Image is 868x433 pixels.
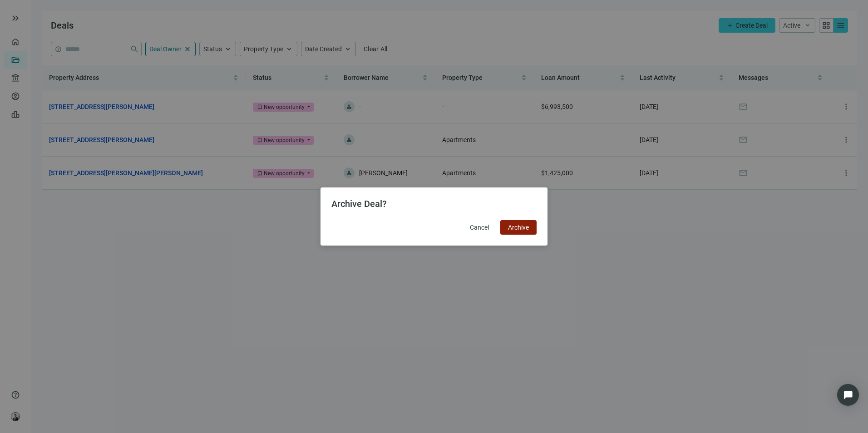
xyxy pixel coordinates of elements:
[508,224,529,231] span: Archive
[500,220,537,235] button: Archive
[470,224,489,231] span: Cancel
[837,384,859,406] div: Open Intercom Messenger
[331,198,537,209] h2: Archive Deal?
[462,220,497,235] button: Cancel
